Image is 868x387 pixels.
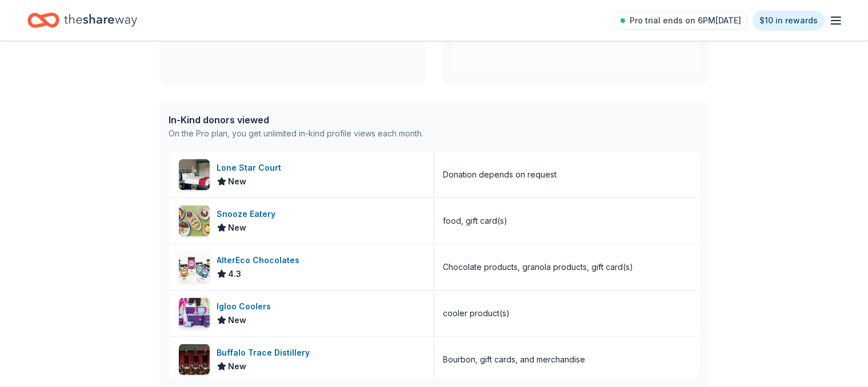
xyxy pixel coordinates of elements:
span: New [229,175,247,188]
div: Chocolate products, granola products, gift card(s) [443,260,634,274]
div: In-Kind donors viewed [169,113,424,127]
div: cooler product(s) [443,307,510,320]
div: Bourbon, gift cards, and merchandise [443,353,586,366]
div: food, gift card(s) [443,214,508,228]
span: New [229,221,247,235]
span: New [229,313,247,327]
div: On the Pro plan, you get unlimited in-kind profile views each month. [169,127,424,140]
img: Image for Buffalo Trace Distillery [179,344,210,375]
div: Igloo Coolers [217,300,276,313]
span: 4.3 [229,267,242,281]
img: Image for AlterEco Chocolates [179,252,210,283]
a: $10 in rewards [753,10,825,31]
div: Lone Star Court [217,161,286,175]
img: Image for Snooze Eatery [179,205,210,236]
span: New [229,360,247,373]
div: Snooze Eatery [217,207,281,221]
a: Home [27,7,137,34]
div: Donation depends on request [443,168,557,182]
img: Image for Igloo Coolers [179,298,210,329]
img: Image for Lone Star Court [179,159,210,190]
span: Pro trial ends on 6PM[DATE] [630,14,741,27]
div: AlterEco Chocolates [217,253,305,267]
div: Buffalo Trace Distillery [217,346,315,360]
a: Pro trial ends on 6PM[DATE] [614,11,748,30]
